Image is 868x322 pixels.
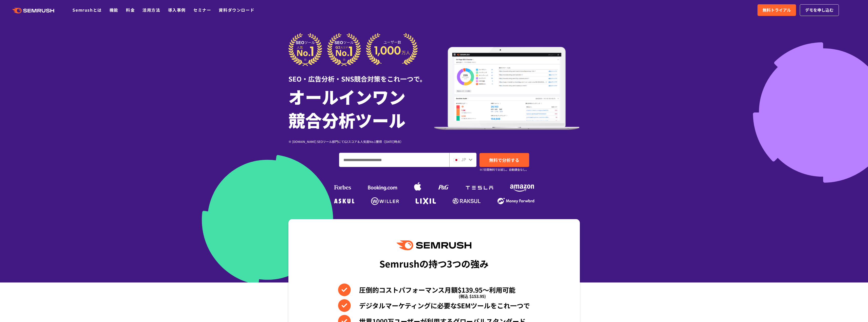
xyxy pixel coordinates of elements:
img: Semrush [397,240,471,250]
span: (税込 $153.95) [459,290,486,302]
small: ※7日間無料でお試し。自動課金なし。 [479,167,528,172]
a: セミナー [193,7,211,13]
h1: オールインワン 競合分析ツール [288,85,434,131]
span: JP [461,156,466,162]
li: デジタルマーケティングに必要なSEMツールをこれ一つで [338,299,530,312]
a: 無料で分析する [479,153,529,167]
a: 導入事例 [168,7,186,13]
div: ※ [DOMAIN_NAME] SEOツール部門にてG2スコア＆人気度No.1獲得（[DATE]時点） [288,139,434,144]
a: Semrushとは [72,7,102,13]
li: 圧倒的コストパフォーマンス月額$139.95〜利用可能 [338,283,530,296]
a: 資料ダウンロード [219,7,254,13]
a: 活用方法 [142,7,160,13]
span: デモを申し込む [805,7,834,13]
a: デモを申し込む [800,4,839,16]
span: 無料トライアル [763,7,791,13]
span: 無料で分析する [489,157,519,163]
a: 機能 [109,7,118,13]
div: SEO・広告分析・SNS競合対策をこれ一つで。 [288,66,434,84]
a: 無料トライアル [758,4,796,16]
a: 料金 [126,7,135,13]
div: Semrushの持つ3つの強み [379,254,489,273]
input: ドメイン、キーワードまたはURLを入力してください [339,153,449,167]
